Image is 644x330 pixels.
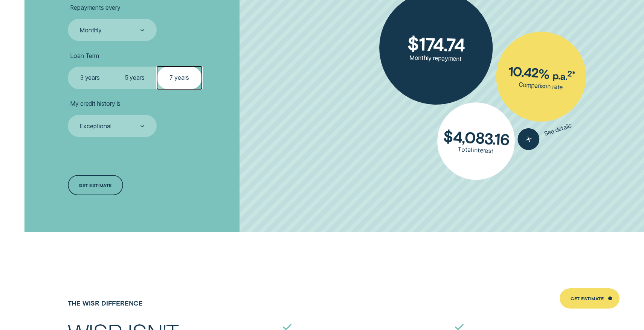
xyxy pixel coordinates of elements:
label: 7 years [157,67,202,89]
span: See details [543,122,573,138]
div: Monthly [79,27,102,34]
div: Exceptional [79,123,111,130]
span: Repayments every [70,4,120,12]
label: 3 years [68,67,113,89]
a: Get Estimate [560,288,620,308]
h4: The Wisr Difference [68,299,232,307]
a: Get estimate [68,175,123,195]
span: My credit history is [70,100,121,108]
label: 5 years [112,67,157,89]
span: Loan Term [70,52,99,60]
button: See details [515,115,575,153]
